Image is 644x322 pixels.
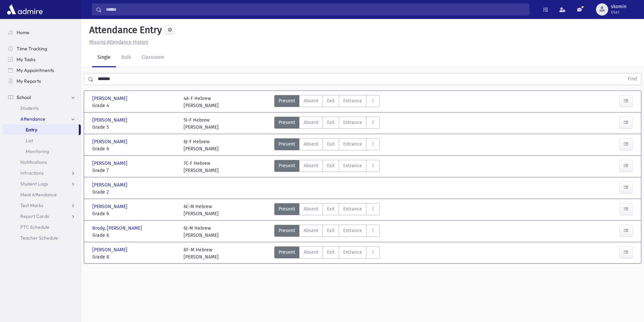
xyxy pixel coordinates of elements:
[279,227,295,234] span: Present
[343,205,362,213] span: Entrance
[304,119,318,126] span: Absent
[184,203,219,217] div: 6C-M Hebrew [PERSON_NAME]
[184,117,219,131] div: 5I-F Hebrew [PERSON_NAME]
[3,232,81,243] a: Teacher Schedule
[3,178,81,189] a: Student Logs
[17,29,29,35] span: Home
[3,211,81,222] a: Report Cards
[274,95,380,109] div: AttTypes
[92,246,129,253] span: [PERSON_NAME]
[116,48,136,67] a: Bulk
[92,160,129,167] span: [PERSON_NAME]
[327,205,335,213] span: Exit
[343,141,362,148] span: Entrance
[20,224,49,230] span: PTC Schedule
[3,65,81,76] a: My Appointments
[20,235,58,241] span: Teacher Schedule
[184,225,219,239] div: 6J-M Hebrew [PERSON_NAME]
[92,189,177,196] span: Grade 2
[87,39,148,45] a: Missing Attendance History
[92,145,177,152] span: Grade 6
[87,24,162,36] h5: Attendance Entry
[20,105,39,111] span: Students
[3,157,81,168] a: Notifications
[89,39,148,45] u: Missing Attendance History
[20,181,48,187] span: Student Logs
[184,95,219,109] div: 4A-F Hebrew [PERSON_NAME]
[3,146,81,157] a: Monitoring
[20,170,44,176] span: Infractions
[26,127,37,133] span: Entry
[327,97,335,104] span: Exit
[3,43,81,54] a: Time Tracking
[5,3,44,16] img: AdmirePro
[274,160,380,174] div: AttTypes
[3,124,79,135] a: Entry
[20,159,47,165] span: Notifications
[92,232,177,239] span: Grade 6
[20,116,45,122] span: Attendance
[274,138,380,152] div: AttTypes
[3,92,81,103] a: School
[624,73,641,85] button: Find
[327,249,335,256] span: Exit
[611,9,626,15] span: User
[304,97,318,104] span: Absent
[3,27,81,38] a: Home
[17,56,35,63] span: My Tasks
[327,119,335,126] span: Exit
[327,162,335,169] span: Exit
[102,3,529,16] input: Search
[3,135,81,146] a: List
[26,138,33,144] span: List
[92,48,116,67] a: Single
[17,46,47,52] span: Time Tracking
[304,249,318,256] span: Absent
[279,119,295,126] span: Present
[343,162,362,169] span: Entrance
[92,253,177,261] span: Grade 8
[343,119,362,126] span: Entrance
[3,114,81,124] a: Attendance
[17,67,54,73] span: My Appointments
[92,203,129,210] span: [PERSON_NAME]
[3,103,81,114] a: Students
[279,249,295,256] span: Present
[20,192,57,198] span: Meal Attendance
[304,227,318,234] span: Absent
[17,94,31,100] span: School
[279,205,295,213] span: Present
[92,95,129,102] span: [PERSON_NAME]
[274,246,380,261] div: AttTypes
[327,141,335,148] span: Exit
[136,48,170,67] a: Classroom
[343,97,362,104] span: Entrance
[184,246,219,261] div: 8F-M Hebrew [PERSON_NAME]
[92,124,177,131] span: Grade 5
[184,160,219,174] div: 7C-F Hebrew [PERSON_NAME]
[92,210,177,217] span: Grade 6
[3,222,81,232] a: PTC Schedule
[3,200,81,211] a: Test Marks
[3,189,81,200] a: Meal Attendance
[20,213,49,219] span: Report Cards
[611,4,626,9] span: skomin
[274,225,380,239] div: AttTypes
[279,141,295,148] span: Present
[304,205,318,213] span: Absent
[3,168,81,178] a: Infractions
[92,225,143,232] span: Brody, [PERSON_NAME]
[20,202,43,208] span: Test Marks
[17,78,41,84] span: My Reports
[274,203,380,217] div: AttTypes
[92,167,177,174] span: Grade 7
[92,181,129,189] span: [PERSON_NAME]
[92,138,129,145] span: [PERSON_NAME]
[26,148,49,154] span: Monitoring
[3,54,81,65] a: My Tasks
[279,97,295,104] span: Present
[274,117,380,131] div: AttTypes
[304,141,318,148] span: Absent
[304,162,318,169] span: Absent
[343,227,362,234] span: Entrance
